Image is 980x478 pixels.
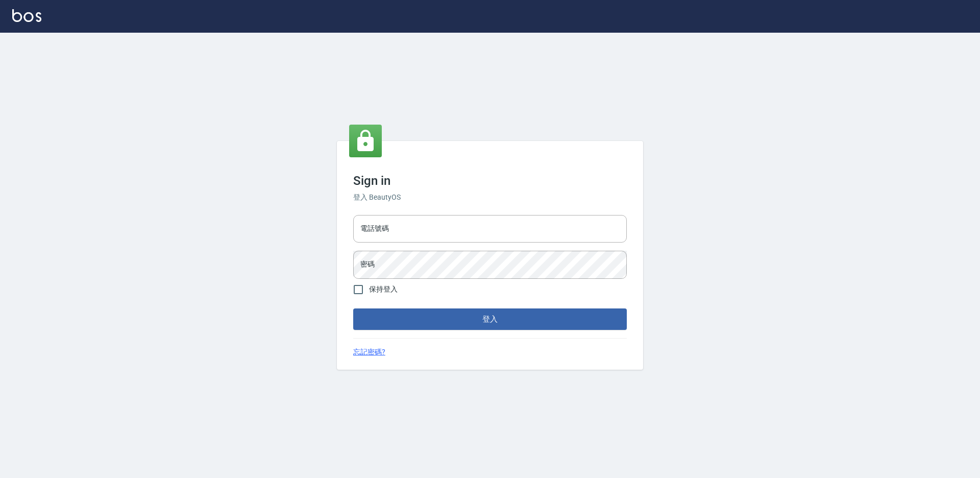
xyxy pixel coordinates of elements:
img: Logo [12,9,41,22]
button: 登入 [353,308,627,330]
a: 忘記密碼? [353,347,385,357]
h6: 登入 BeautyOS [353,192,627,203]
span: 保持登入 [369,284,398,295]
h3: Sign in [353,174,627,188]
